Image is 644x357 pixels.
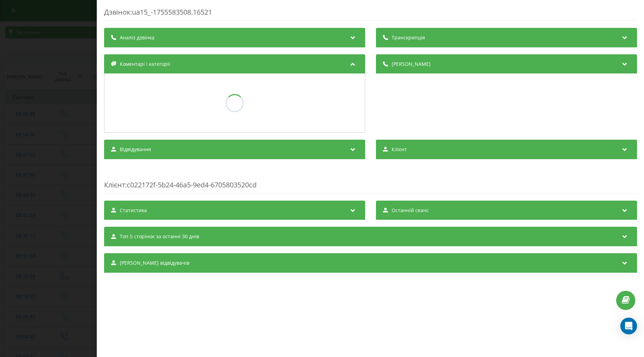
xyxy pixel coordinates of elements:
[391,146,407,153] span: Клієнт
[104,7,637,21] div: Дзвінок : ua15_-1755583508.16521
[120,61,170,68] span: Коментарі і категорії
[120,34,155,41] span: Аналіз дзвінка
[620,318,637,334] div: Open Intercom Messenger
[120,259,189,266] span: [PERSON_NAME] відвідувачів
[120,207,147,214] span: Статистика
[120,233,199,240] span: Топ 5 сторінок за останні 30 днів
[391,207,429,214] span: Останній сеанс
[391,61,430,68] span: [PERSON_NAME]
[104,166,637,194] div: : c022172f-5b24-46a5-9ed4-6705803520cd
[391,34,425,41] span: Транскрипція
[104,180,125,189] span: Клієнт
[120,146,151,153] span: Відвідування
